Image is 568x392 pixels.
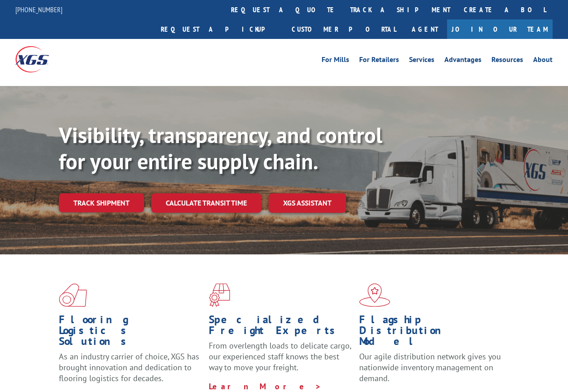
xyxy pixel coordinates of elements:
[59,283,87,307] img: xgs-icon-total-supply-chain-intelligence-red
[285,19,403,39] a: Customer Portal
[322,56,349,66] a: For Mills
[269,193,346,213] a: XGS ASSISTANT
[209,340,352,381] p: From overlength loads to delicate cargo, our experienced staff knows the best way to move your fr...
[359,283,390,307] img: xgs-icon-flagship-distribution-model-red
[409,56,434,66] a: Services
[444,56,481,66] a: Advantages
[359,314,502,351] h1: Flagship Distribution Model
[209,381,322,392] a: Learn More >
[151,193,261,213] a: Calculate transit time
[209,283,230,307] img: xgs-icon-focused-on-flooring-red
[209,314,352,340] h1: Specialized Freight Experts
[59,351,199,383] span: As an industry carrier of choice, XGS has brought innovation and dedication to flooring logistics...
[403,19,447,39] a: Agent
[59,193,144,212] a: Track shipment
[533,56,553,66] a: About
[491,56,523,66] a: Resources
[154,19,285,39] a: Request a pickup
[59,314,202,351] h1: Flooring Logistics Solutions
[359,351,501,383] span: Our agile distribution network gives you nationwide inventory management on demand.
[59,121,382,175] b: Visibility, transparency, and control for your entire supply chain.
[447,19,553,39] a: Join Our Team
[359,56,399,66] a: For Retailers
[15,5,63,14] a: [PHONE_NUMBER]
